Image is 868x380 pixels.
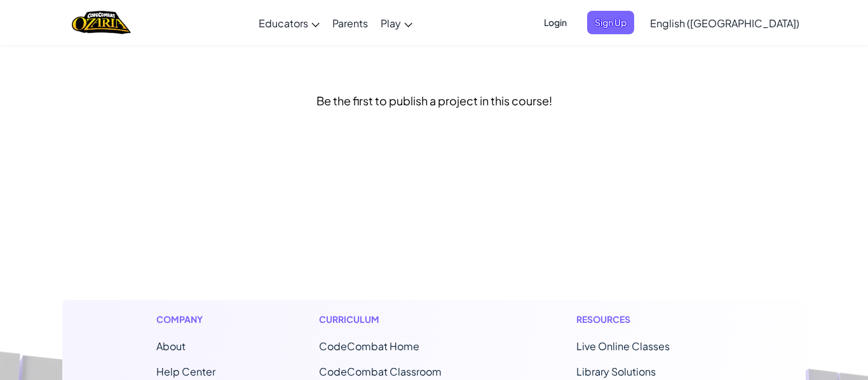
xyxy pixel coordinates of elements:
[587,11,634,34] button: Sign Up
[644,6,806,40] a: English ([GEOGRAPHIC_DATA])
[72,91,796,110] div: Be the first to publish a project in this course!
[576,365,656,378] a: Library Solutions
[252,6,326,40] a: Educators
[319,313,473,326] h1: Curriculum
[72,10,131,36] img: Home
[650,16,799,30] span: English ([GEOGRAPHIC_DATA])
[576,339,670,353] a: Live Online Classes
[319,339,419,353] span: CodeCombat Home
[72,10,131,36] a: Ozaria by CodeCombat logo
[374,6,419,40] a: Play
[156,339,186,353] a: About
[319,365,442,378] a: CodeCombat Classroom
[259,16,308,30] span: Educators
[156,365,215,378] a: Help Center
[381,16,401,30] span: Play
[536,11,574,34] button: Login
[326,6,374,40] a: Parents
[576,313,712,326] h1: Resources
[156,313,215,326] h1: Company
